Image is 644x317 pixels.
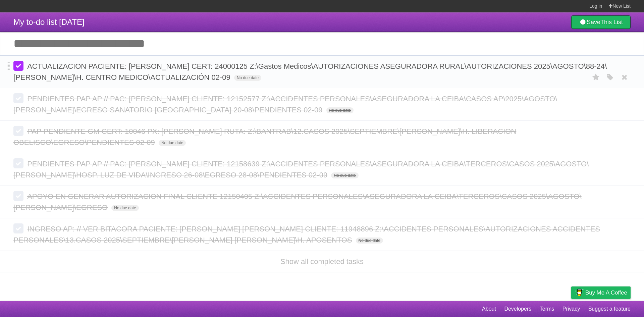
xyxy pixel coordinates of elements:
label: Done [13,158,23,168]
span: APOYO EN GENERAR AUTORIZACION FINAL CLIENTE 12150405 Z:\ACCIDENTES PERSONALES\ASEGURADORA LA CEIB... [13,192,582,212]
a: About [482,303,496,315]
span: PENDIENTES PAP AP // PAC: [PERSON_NAME] CLIENTE: 12152577 Z:\ACCIDENTES PERSONALES\ASEGURADORA LA... [13,95,557,114]
span: My to-do list [DATE] [13,17,85,27]
span: No due date [356,237,383,244]
span: No due date [111,205,139,211]
label: Done [13,93,23,103]
span: No due date [234,75,261,81]
a: SaveThis List [571,15,631,29]
a: Privacy [562,303,580,315]
a: Terms [540,303,554,315]
span: No due date [331,172,358,178]
a: Suggest a feature [588,303,631,315]
span: INGRESO AP: // VER BITACORA PACIENTE: [PERSON_NAME] [PERSON_NAME] CLIENTE: 11948896 Z:\ACCIDENTES... [13,225,600,244]
span: PAP PENDIENTE GM CERT: 10046 PX: [PERSON_NAME] RUTA: Z:\BANTRAB\12.CASOS 2025\SEPTIEMBRE\[PERSON_... [13,127,516,147]
img: Buy me a coffee [575,287,584,298]
label: Done [13,126,23,136]
label: Done [13,61,23,71]
label: Done [13,191,23,201]
a: Buy me a coffee [571,286,631,299]
span: No due date [159,140,186,146]
label: Star task [590,72,602,83]
span: No due date [326,107,354,113]
span: ACTUALIZACION PACIENTE: [PERSON_NAME] CERT: 24000125 Z:\Gastos Medicos\AUTORIZACIONES ASEGURADORA... [13,62,607,82]
span: PENDIENTES PAP AP // PAC: [PERSON_NAME] CLIENTE: 12158639 Z:\ACCIDENTES PERSONALES\ASEGURADORA LA... [13,160,589,179]
b: This List [600,19,623,25]
a: Show all completed tasks [280,257,364,266]
a: Developers [504,303,531,315]
span: Buy me a coffee [585,287,627,299]
label: Done [13,223,23,233]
